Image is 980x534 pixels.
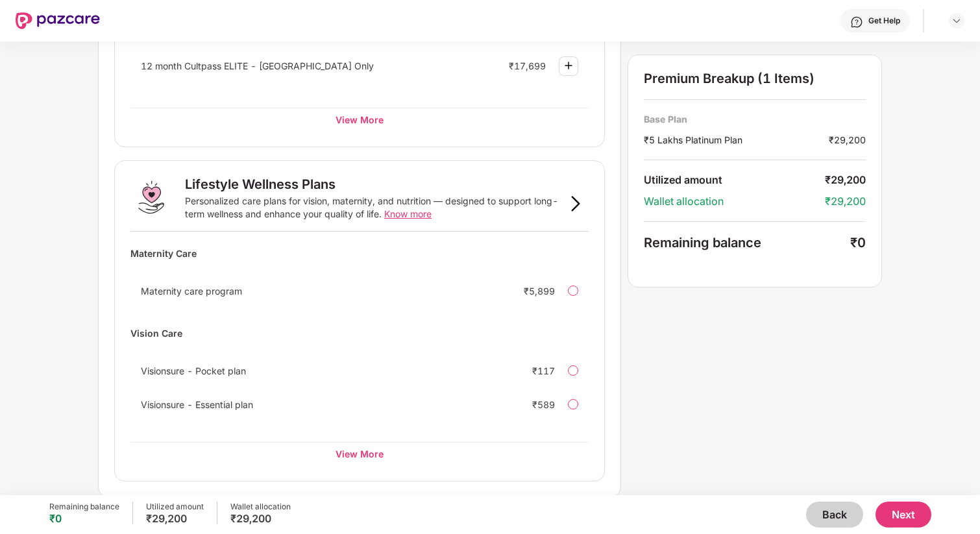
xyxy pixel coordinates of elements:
[876,502,931,528] button: Next
[868,16,900,26] div: Get Help
[141,399,253,410] span: Visionsure - Essential plan
[568,196,583,212] img: svg+xml;base64,PHN2ZyB3aWR0aD0iOSIgaGVpZ2h0PSIxNiIgdmlld0JveD0iMCAwIDkgMTYiIGZpbGw9Im5vbmUiIHhtbG...
[561,58,576,73] img: svg+xml;base64,PHN2ZyBpZD0iUGx1cy0zMngzMiIgeG1sbnM9Imh0dHA6Ly93d3cudzMub3JnLzIwMDAvc3ZnIiB3aWR0aD...
[524,285,555,297] div: ₹5,899
[230,512,291,525] div: ₹29,200
[130,242,589,265] div: Maternity Care
[644,235,850,250] div: Remaining balance
[384,208,432,219] span: Know more
[185,195,563,221] div: Personalized care plans for vision, maternity, and nutrition — designed to support long-term well...
[141,365,246,376] span: Visionsure - Pocket plan
[141,60,374,71] span: 12 month Cultpass ELITE - [GEOGRAPHIC_DATA] Only
[850,16,863,29] img: svg+xml;base64,PHN2ZyBpZD0iSGVscC0zMngzMiIgeG1sbnM9Imh0dHA6Ly93d3cudzMub3JnLzIwMDAvc3ZnIiB3aWR0aD...
[806,502,863,528] button: Back
[130,322,589,345] div: Vision Care
[141,285,242,297] span: Maternity care program
[230,502,291,512] div: Wallet allocation
[644,113,866,125] div: Base Plan
[532,399,555,410] div: ₹589
[644,71,866,86] div: Premium Breakup (1 Items)
[532,365,555,376] div: ₹117
[509,60,546,71] div: ₹17,699
[49,512,119,525] div: ₹0
[130,108,589,131] div: View More
[825,173,866,187] div: ₹29,200
[644,195,825,208] div: Wallet allocation
[146,502,204,512] div: Utilized amount
[16,12,100,29] img: New Pazcare Logo
[49,502,119,512] div: Remaining balance
[951,16,962,26] img: svg+xml;base64,PHN2ZyBpZD0iRHJvcGRvd24tMzJ4MzIiIHhtbG5zPSJodHRwOi8vd3d3LnczLm9yZy8yMDAwL3N2ZyIgd2...
[130,442,589,465] div: View More
[825,195,866,208] div: ₹29,200
[850,235,866,250] div: ₹0
[644,173,825,187] div: Utilized amount
[130,176,172,218] img: Lifestyle Wellness Plans
[146,512,204,525] div: ₹29,200
[829,133,866,147] div: ₹29,200
[185,176,336,192] div: Lifestyle Wellness Plans
[644,133,829,147] div: ₹5 Lakhs Platinum Plan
